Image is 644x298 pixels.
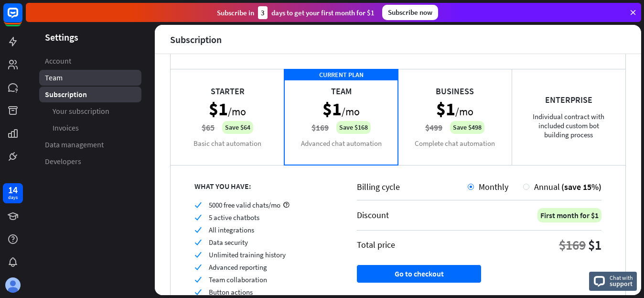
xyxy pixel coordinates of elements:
[209,213,259,222] span: 5 active chatbots
[39,70,141,86] a: Team
[479,181,508,192] span: Monthly
[8,186,18,194] div: 14
[534,181,560,192] span: Annual
[194,201,202,209] i: check
[209,225,254,234] span: All integrations
[45,73,63,83] span: Team
[194,214,202,221] i: check
[3,183,23,203] a: 14 days
[209,250,286,259] span: Unlimited training history
[561,181,601,192] span: (save 15%)
[209,238,248,247] span: Data security
[53,123,79,133] span: Invoices
[53,106,109,116] span: Your subscription
[588,236,601,254] div: $1
[357,265,481,283] button: Go to checkout
[170,34,222,45] div: Subscription
[382,5,438,20] div: Subscribe now
[45,156,81,166] span: Developers
[357,181,468,192] div: Billing cycle
[39,137,141,153] a: Data management
[39,103,141,119] a: Your subscription
[39,53,141,69] a: Account
[194,251,202,258] i: check
[45,56,71,66] span: Account
[258,6,268,19] div: 3
[26,31,155,44] header: Settings
[209,275,267,284] span: Team collaboration
[610,279,633,288] span: support
[357,210,389,221] div: Discount
[357,239,395,250] div: Total price
[194,264,202,271] i: check
[194,226,202,233] i: check
[209,287,253,297] span: Button actions
[194,288,202,296] i: check
[209,200,280,210] span: 5000 free valid chats/mo
[39,154,141,169] a: Developers
[610,273,633,282] span: Chat with
[8,194,18,201] div: days
[8,4,36,33] button: Open LiveChat chat widget
[194,239,202,246] i: check
[217,6,375,19] div: Subscribe in days to get your first month for $1
[45,89,87,99] span: Subscription
[194,181,333,191] div: WHAT YOU HAVE:
[194,276,202,283] i: check
[537,208,601,222] div: First month for $1
[39,120,141,136] a: Invoices
[45,140,104,150] span: Data management
[209,263,267,272] span: Advanced reporting
[559,236,586,254] div: $169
